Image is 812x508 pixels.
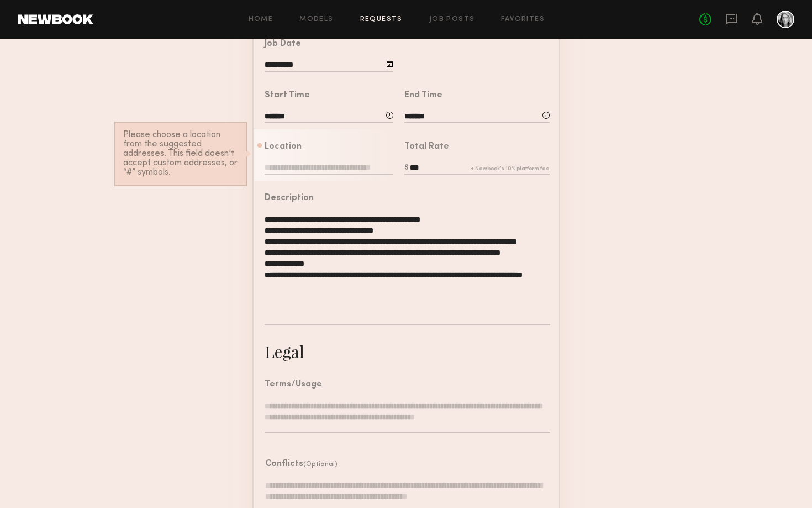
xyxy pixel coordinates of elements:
[303,461,338,468] span: (Optional)
[265,194,314,203] div: Description
[501,16,545,23] a: Favorites
[123,130,238,177] div: Please choose a location from the suggested addresses. This field doesn’t accept custom addresses...
[404,143,449,151] div: Total Rate
[429,16,475,23] a: Job Posts
[265,380,322,389] div: Terms/Usage
[249,16,273,23] a: Home
[265,341,304,363] div: Legal
[265,91,310,100] div: Start Time
[404,91,442,100] div: End Time
[299,16,333,23] a: Models
[265,143,302,151] div: Location
[265,460,338,469] header: Conflicts
[265,40,301,49] div: Job Date
[360,16,403,23] a: Requests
